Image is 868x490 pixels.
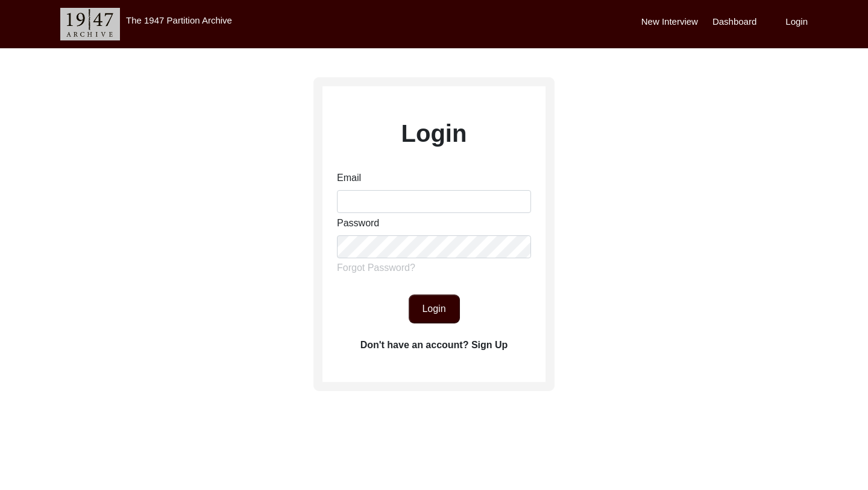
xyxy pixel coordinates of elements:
img: header-logo.png [60,8,120,40]
label: Password [337,216,379,231]
label: Don't have an account? Sign Up [360,338,508,352]
label: Dashboard [712,15,756,29]
label: Email [337,171,361,185]
label: The 1947 Partition Archive [126,15,232,25]
button: Login [409,294,460,323]
label: New Interview [641,15,698,29]
label: Forgot Password? [337,261,415,275]
label: Login [785,15,808,29]
label: Login [401,115,467,151]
